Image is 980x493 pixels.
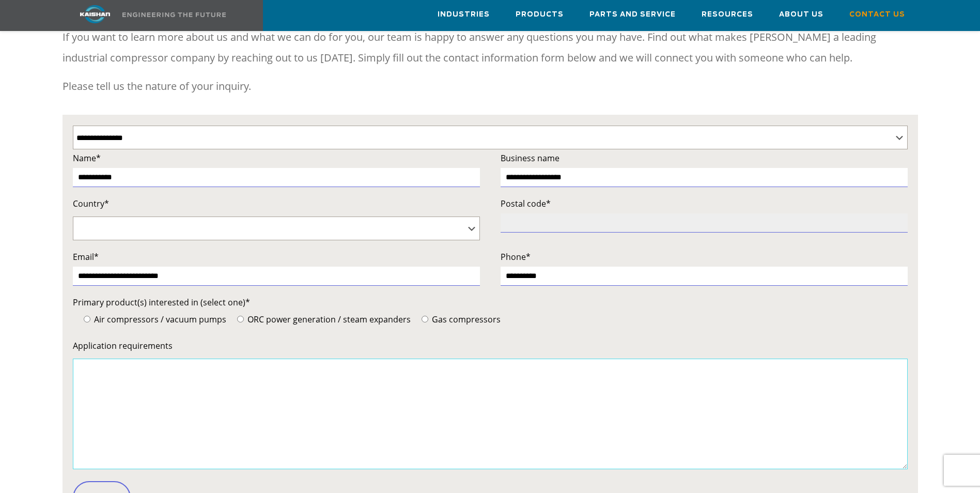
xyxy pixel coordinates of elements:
label: Business name [501,151,908,165]
span: About Us [779,9,823,21]
img: kaishan logo [56,5,134,23]
label: Email* [73,250,480,264]
span: Industries [438,9,490,21]
a: Industries [438,1,490,28]
span: Contact Us [849,9,905,21]
input: ORC power generation / steam expanders [237,316,244,322]
a: Resources [702,1,753,28]
span: Parts and Service [589,9,676,21]
span: Resources [702,9,753,21]
span: ORC power generation / steam expanders [245,314,411,325]
label: Country* [73,196,480,211]
label: Name* [73,151,480,165]
p: Please tell us the nature of your inquiry. [63,76,918,97]
label: Phone* [501,250,908,264]
p: If you want to learn more about us and what we can do for you, our team is happy to answer any qu... [63,27,918,68]
label: Postal code* [501,196,908,211]
a: Parts and Service [589,1,676,28]
span: Products [516,9,564,21]
a: About Us [779,1,823,28]
a: Contact Us [849,1,905,28]
span: Gas compressors [430,314,501,325]
input: Air compressors / vacuum pumps [84,316,90,322]
img: Engineering the future [122,12,226,17]
label: Application requirements [73,338,908,353]
input: Gas compressors [422,316,428,322]
a: Products [516,1,564,28]
span: Air compressors / vacuum pumps [92,314,226,325]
